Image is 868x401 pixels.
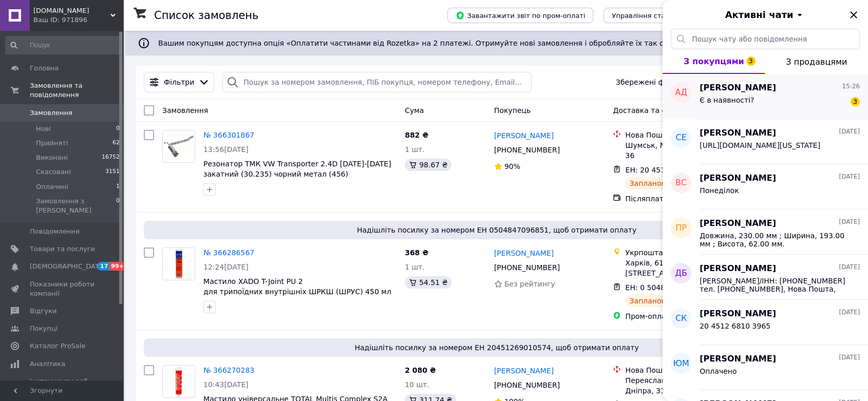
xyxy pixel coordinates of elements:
img: Фото товару [163,130,195,162]
a: Фото товару [162,365,195,398]
div: Укрпошта [625,247,747,258]
span: Повідомлення [30,227,80,236]
span: Нові [36,124,51,133]
span: ЮМ [673,358,689,370]
button: З продавцями [765,49,868,74]
span: Замовлення [30,108,72,118]
span: Головна [30,64,59,73]
span: Покупець [494,106,531,114]
a: № 366286567 [203,249,254,257]
span: 10 шт. [405,380,429,389]
div: Шумськ, №1: вул. Українська, 36 [625,140,747,161]
span: 17 [98,262,109,271]
span: ЕН: 0 5048 4709 6851 [625,283,706,292]
span: Відгуки [30,307,56,316]
span: Скасовані [36,167,71,177]
span: Завантажити звіт по пром-оплаті [456,11,585,20]
span: [PERSON_NAME] [700,82,776,94]
div: Пром-оплата [625,311,747,321]
a: [PERSON_NAME] [494,366,554,376]
span: [PHONE_NUMBER] [494,381,560,389]
span: [DEMOGRAPHIC_DATA] [30,262,106,271]
a: Резонатор ТМК VW Transporter 2.4D [DATE]-[DATE] закатний (30.235) чорний метал (456) [203,160,391,178]
span: Demi.in.ua [33,6,110,15]
span: [PERSON_NAME]/ІНН: [PHONE_NUMBER] тел. [PHONE_NUMBER], Нова Пошта, м. [GEOGRAPHIC_DATA], Відділен... [700,277,845,293]
span: Прийняті [36,139,68,148]
span: Активні чати [725,8,793,22]
a: [PERSON_NAME] [494,130,554,141]
span: Довжина, 230.00 мм ; Ширина, 193.00 мм ; Висота, 62.00 мм. [700,232,845,248]
span: [PERSON_NAME] [700,263,776,275]
span: 0 [116,124,120,133]
button: ВС[PERSON_NAME][DATE]Понеділок [663,164,868,209]
span: Cума [405,106,424,114]
button: СК[PERSON_NAME][DATE]20 4512 6810 3965 [663,300,868,345]
div: Переяслав, №1: вул. Героїв Дніпра, 31 [625,375,747,396]
span: 1 шт. [405,145,425,154]
button: Завантажити звіт по пром-оплаті [447,8,593,23]
span: Показники роботи компанії [30,280,95,298]
span: ВС [675,177,687,189]
span: [PERSON_NAME] [700,218,776,230]
span: [URL][DOMAIN_NAME][US_STATE] [700,141,820,149]
span: 1 [116,182,120,192]
span: ЕН: 20 4512 6910 2734 [625,166,711,174]
span: ПР [675,222,687,234]
button: ПР[PERSON_NAME][DATE]Довжина, 230.00 мм ; Ширина, 193.00 мм ; Висота, 62.00 мм. [663,209,868,255]
button: СЕ[PERSON_NAME][DATE][URL][DOMAIN_NAME][US_STATE] [663,119,868,164]
span: 13:56[DATE] [203,145,249,154]
span: [DATE] [839,127,860,136]
button: АД[PERSON_NAME]15:26Є в наявності?3 [663,74,868,119]
span: [DATE] [839,218,860,226]
span: 12:24[DATE] [203,263,249,271]
span: [DATE] [839,353,860,362]
span: 3151 [105,167,120,177]
span: СК [675,313,687,324]
div: Післяплата [625,194,747,204]
h1: Список замовлень [154,9,258,22]
span: 2 080 ₴ [405,366,436,374]
span: 882 ₴ [405,131,428,139]
span: З продавцями [786,57,847,67]
span: Замовлення [162,106,208,114]
button: Закрити [847,9,860,21]
div: Харків, 61040, вул. [STREET_ADDRESS] [625,258,747,278]
button: ДБ[PERSON_NAME][DATE][PERSON_NAME]/ІНН: [PHONE_NUMBER] тел. [PHONE_NUMBER], Нова Пошта, м. [GEOGR... [663,255,868,300]
span: СЕ [675,132,686,144]
span: [DATE] [839,173,860,181]
img: Фото товару [163,366,195,397]
span: Оплачено [700,367,737,375]
a: № 366270283 [203,366,254,374]
span: ДБ [675,268,687,279]
div: 54.51 ₴ [405,276,451,289]
div: 98.67 ₴ [405,159,451,171]
a: Мастило XADO T-Joint PU 2 для трипоїдних внутрішніх ШРКШ (ШРУС) 450 мл (ХА 30044) [203,277,391,306]
span: 368 ₴ [405,249,428,257]
span: 99+ [109,262,126,271]
span: 3 [851,97,860,106]
span: Доставка та оплата [613,106,688,114]
span: Замовлення з [PERSON_NAME] [36,197,116,215]
div: Нова Пошта [625,365,747,375]
span: 0 [116,197,120,215]
button: ЮМ[PERSON_NAME][DATE]Оплачено [663,345,868,390]
span: Вашим покупцям доступна опція «Оплатити частинами від Rozetka» на 2 платежі. Отримуйте нові замов... [158,39,809,47]
span: Оплачені [36,182,68,192]
span: АД [675,87,687,99]
span: Каталог ProSale [30,341,85,351]
span: Є в наявності? [700,96,754,104]
button: Активні чати [691,8,839,22]
span: 3 [746,56,756,66]
div: Заплановано [625,295,683,307]
input: Пошук за номером замовлення, ПІБ покупця, номером телефону, Email, номером накладної [222,72,532,92]
span: Замовлення та повідомлення [30,81,123,100]
input: Пошук чату або повідомлення [671,29,860,49]
span: Покупці [30,324,58,333]
span: З покупцями [684,56,744,66]
span: 10:43[DATE] [203,380,249,389]
span: Товари та послуги [30,244,95,254]
a: [PERSON_NAME] [494,248,554,258]
span: [PERSON_NAME] [700,173,776,184]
